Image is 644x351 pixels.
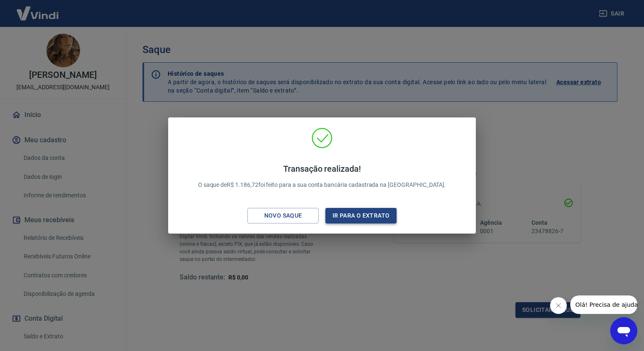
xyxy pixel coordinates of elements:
[325,208,397,223] button: Ir para o extrato
[5,6,71,13] span: Olá! Precisa de ajuda?
[254,210,312,221] div: Novo saque
[198,164,446,189] p: O saque de R$ 1.186,72 foi feito para a sua conta bancária cadastrada na [GEOGRAPHIC_DATA].
[550,297,567,314] iframe: Fechar mensagem
[247,208,319,223] button: Novo saque
[198,164,446,174] h4: Transação realizada!
[570,295,637,314] iframe: Mensagem da empresa
[610,317,637,344] iframe: Botão para abrir a janela de mensagens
